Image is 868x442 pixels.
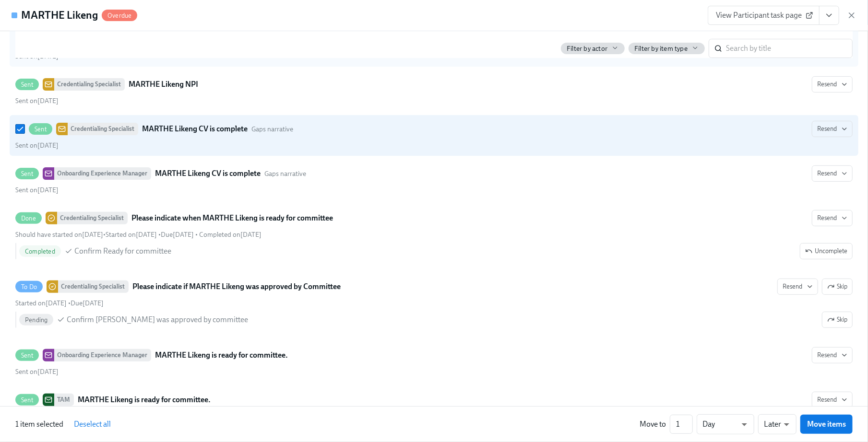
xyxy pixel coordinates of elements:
button: Filter by actor [561,43,625,54]
span: View Participant task page [716,11,811,20]
span: Done [15,215,42,222]
h4: MARTHE Likeng [21,8,98,23]
span: Thursday, September 25th 2025, 8:36 am [15,299,67,307]
input: Search by title [726,39,853,58]
span: Resend [817,213,847,223]
button: Deselect all [67,415,118,434]
div: TAM [54,394,74,406]
div: Credentialing Specialist [54,78,125,91]
span: Skip [827,282,847,291]
button: To DoCredentialing SpecialistPlease indicate if MARTHE Likeng was approved by CommitteeResendSkip... [822,312,853,328]
span: Confirm [PERSON_NAME] was approved by committee [67,314,248,325]
strong: MARTHE Likeng CV is complete [142,123,248,135]
div: Credentialing Specialist [58,280,129,293]
span: Completed [19,248,61,255]
span: Thursday, May 29th 2025, 10:57 am [15,186,59,194]
span: Pending [19,316,53,324]
p: 1 item selected [15,419,63,430]
button: To DoCredentialing SpecialistPlease indicate if MARTHE Likeng was approved by CommitteeResendStar... [822,279,853,295]
div: • [15,299,104,308]
span: Thursday, September 25th 2025, 8:37 am [15,368,59,376]
strong: MARTHE Likeng is ready for committee. [155,349,288,361]
button: SentCredentialing SpecialistMARTHE Likeng CV is completeGaps narrativeSent on[DATE] [812,121,853,137]
strong: MARTHE Likeng CV is complete [155,168,261,179]
span: Monday, May 26th 2025, 10:42 am [15,97,59,105]
div: Onboarding Experience Manager [54,349,151,361]
button: SentOnboarding Experience ManagerMARTHE Likeng CV is completeGaps narrativeSent on[DATE] [812,165,853,182]
button: SentTAMMARTHE Likeng is ready for committee.Sent on[DATE] [812,392,853,408]
div: Later [758,414,797,434]
span: Filter by actor [567,44,607,53]
span: Move items [807,419,846,429]
span: Deselect all [74,419,111,429]
span: Sent [15,81,39,88]
a: View Participant task page [708,6,820,25]
span: This message uses the "Gaps narrative" audience [264,169,306,178]
span: Monday, August 4th 2025, 10:00 am [15,231,103,239]
span: This message uses the "Gaps narrative" audience [251,125,293,134]
button: SentOnboarding Experience ManagerMARTHE Likeng is ready for committee.Sent on[DATE] [812,347,853,363]
button: View task page [819,6,839,25]
span: Skip [827,315,847,325]
div: Credentialing Specialist [68,123,138,135]
strong: Please indicate if MARTHE Likeng was approved by Committee [132,281,341,292]
span: Monday, October 27th 2025, 10:00 am [161,231,194,239]
div: Day [697,414,754,434]
span: Resend [783,282,813,291]
span: To Do [15,283,43,291]
span: Resend [817,395,847,405]
strong: MARTHE Likeng is ready for committee. [78,394,211,406]
span: Sent [15,352,39,359]
span: Resend [817,169,847,178]
button: DoneCredentialing SpecialistPlease indicate when MARTHE Likeng is ready for committeeShould have ... [812,210,853,226]
span: Started on [DATE] [106,231,157,239]
span: Filter by item type [634,44,688,53]
strong: MARTHE Likeng NPI [129,79,198,90]
button: Filter by item type [629,43,705,54]
button: Move items [800,415,853,434]
span: Resend [817,350,847,360]
span: Sent [15,170,39,177]
span: Uncomplete [805,246,847,256]
span: Resend [817,80,847,89]
div: Credentialing Specialist [57,212,128,224]
div: Move to [640,419,666,430]
div: Onboarding Experience Manager [54,167,151,180]
div: • • • [15,230,262,239]
span: Sent [15,396,39,404]
span: Confirm Ready for committee [74,246,171,256]
span: Thursday, May 29th 2025, 10:57 am [15,141,59,150]
span: Tuesday, October 7th 2025, 10:00 am [71,299,104,307]
span: Resend [817,124,847,134]
strong: Please indicate when MARTHE Likeng is ready for committee [131,212,333,224]
button: SentCredentialing SpecialistMARTHE Likeng NPISent on[DATE] [812,76,853,93]
span: Sent [29,126,52,133]
button: To DoCredentialing SpecialistPlease indicate if MARTHE Likeng was approved by CommitteeSkipStarte... [777,279,818,295]
span: Thursday, September 25th 2025, 9:40 am [199,231,262,239]
span: Overdue [102,12,137,19]
button: DoneCredentialing SpecialistPlease indicate when MARTHE Likeng is ready for committeeResendShould... [800,243,853,259]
